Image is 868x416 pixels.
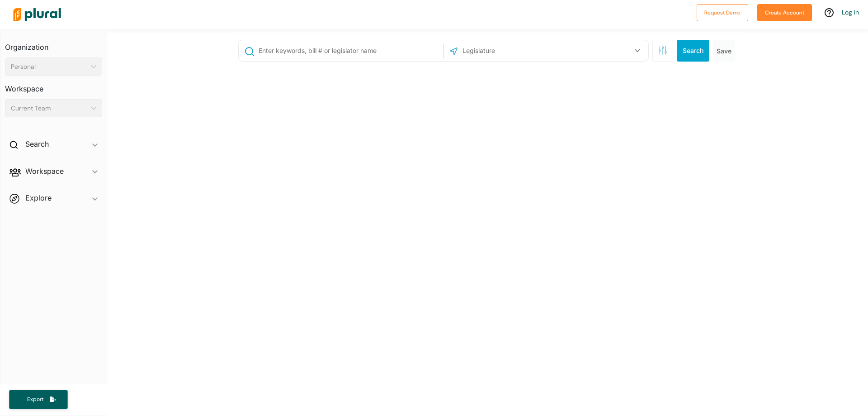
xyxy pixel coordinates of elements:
[658,46,667,53] span: Search Filters
[677,40,709,62] button: Search
[11,62,87,72] div: Personal
[258,42,441,59] input: Enter keywords, bill # or legislator name
[697,4,748,21] button: Request Demo
[5,76,102,96] h3: Workspace
[757,4,812,21] button: Create Account
[9,390,68,409] button: Export
[713,40,735,62] button: Save
[25,139,49,149] h2: Search
[697,7,748,17] a: Request Demo
[842,8,859,16] a: Log In
[462,42,558,59] input: Legislature
[5,34,102,54] h3: Organization
[757,7,812,17] a: Create Account
[11,104,87,113] div: Current Team
[21,396,50,403] span: Export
